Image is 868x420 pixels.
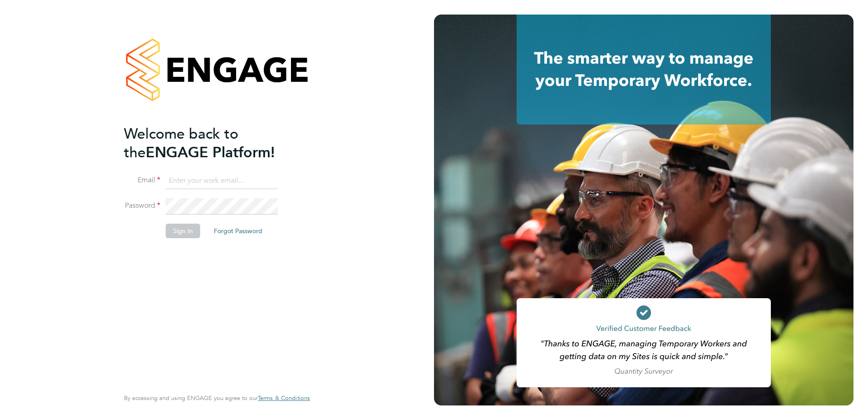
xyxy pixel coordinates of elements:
[258,395,310,402] a: Terms & Conditions
[166,173,278,189] input: Enter your work email...
[166,224,200,238] button: Sign In
[124,175,160,185] label: Email
[124,394,310,402] span: By accessing and using ENGAGE you agree to our
[124,125,238,161] span: Welcome back to the
[124,201,160,210] label: Password
[207,224,270,238] button: Forgot Password
[124,125,301,162] h2: ENGAGE Platform!
[258,394,310,402] span: Terms & Conditions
